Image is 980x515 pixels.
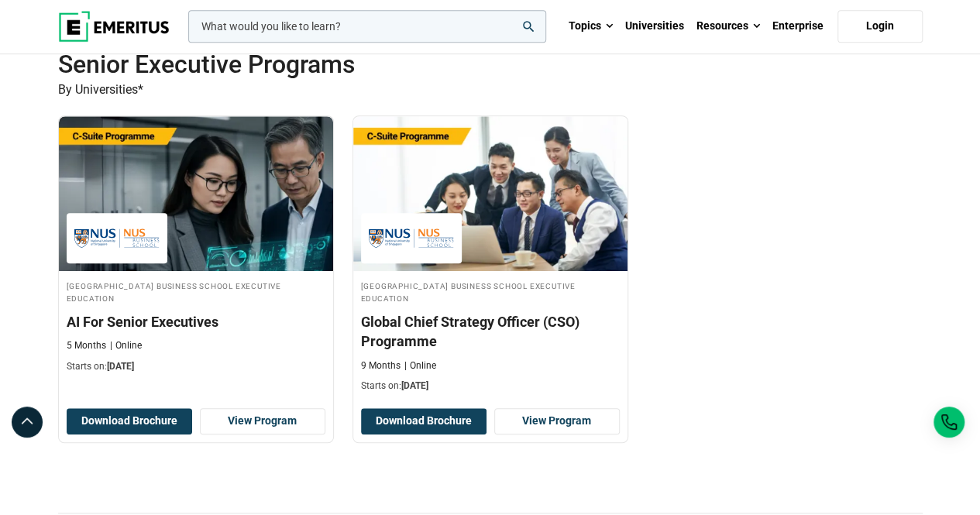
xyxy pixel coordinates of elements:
button: Download Brochure [67,408,192,434]
h2: Senior Executive Programs [58,49,836,80]
a: View Program [494,408,620,434]
p: By Universities* [58,80,923,100]
img: Global Chief Strategy Officer (CSO) Programme | Online Business Management Course [353,116,628,271]
p: Starts on: [67,360,325,373]
input: woocommerce-product-search-field-0 [188,10,546,43]
span: [DATE] [401,380,428,391]
span: [DATE] [107,361,134,372]
h4: [GEOGRAPHIC_DATA] Business School Executive Education [361,279,620,305]
h4: [GEOGRAPHIC_DATA] Business School Executive Education [67,279,325,305]
p: 9 Months [361,359,401,373]
p: Starts on: [361,379,620,393]
p: Online [110,339,142,352]
a: View Program [200,408,325,434]
img: AI For Senior Executives | Online AI and Machine Learning Course [59,116,333,271]
a: AI and Machine Learning Course by National University of Singapore Business School Executive Educ... [59,116,333,381]
a: Login [837,10,923,43]
p: 5 Months [67,339,106,352]
button: Download Brochure [361,408,487,434]
p: Online [404,359,436,373]
a: Business Management Course by National University of Singapore Business School Executive Educatio... [353,116,628,401]
h3: AI For Senior Executives [67,312,325,331]
img: National University of Singapore Business School Executive Education [369,221,454,256]
h3: Global Chief Strategy Officer (CSO) Programme [361,312,620,351]
img: National University of Singapore Business School Executive Education [74,221,160,256]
